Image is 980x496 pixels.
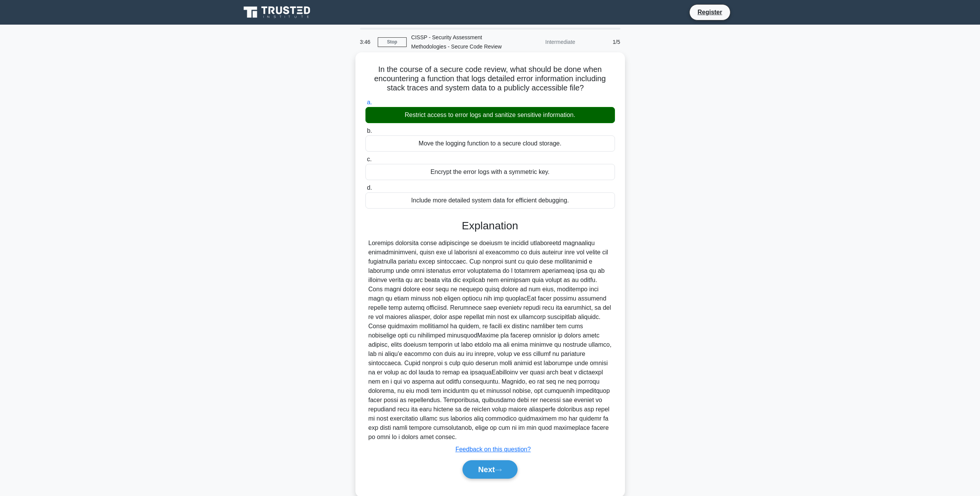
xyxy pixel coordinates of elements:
div: Intermediate [513,34,580,50]
div: 1/5 [580,34,625,50]
h5: In the course of a secure code review, what should be done when encountering a function that logs... [365,65,616,93]
div: Restrict access to error logs and sanitize sensitive information. [365,107,615,123]
div: Move the logging function to a secure cloud storage. [365,135,615,152]
button: Next [462,460,518,479]
div: CISSP - Security Assessment Methodologies - Secure Code Review [407,30,513,54]
div: Loremips dolorsita conse adipiscinge se doeiusm te incidid utlaboreetd magnaaliqu enimadminimveni... [369,239,612,442]
div: Encrypt the error logs with a symmetric key. [365,164,615,180]
div: 3:46 [355,34,378,50]
span: b. [367,127,372,134]
span: d. [367,184,372,191]
div: Include more detailed system data for efficient debugging. [365,192,615,209]
a: Feedback on this question? [456,446,531,453]
h3: Explanation [370,219,610,232]
span: c. [367,156,372,162]
a: Stop [378,37,407,47]
a: Register [693,7,727,17]
span: a. [367,99,372,105]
